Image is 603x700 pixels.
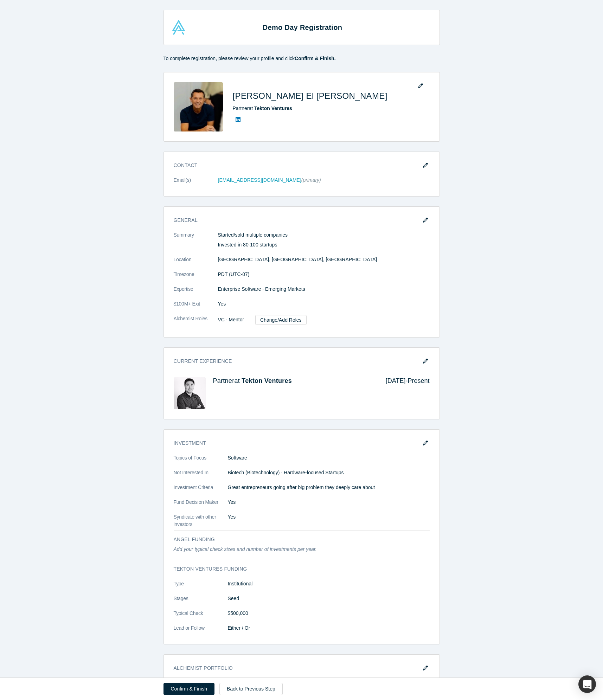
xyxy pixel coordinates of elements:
dt: Type [174,580,228,595]
a: Change/Add Roles [255,315,307,325]
button: Confirm & Finish [163,683,214,695]
dt: $100M+ Exit [174,300,218,315]
dt: Lead or Follow [174,624,228,639]
a: Back to Previous Step [219,683,283,695]
p: Invested in 80-100 startups [218,241,430,249]
span: Software [228,455,247,461]
strong: Confirm & Finish. [295,56,336,61]
h3: Current Experience [174,358,420,365]
dt: Topics of Focus [174,454,228,469]
dd: Yes [228,513,430,521]
a: Tekton Ventures [254,105,292,111]
h3: Angel Funding [174,536,420,543]
span: Partner at [233,105,292,111]
dt: Not Interested In [174,469,228,484]
h3: Tekton Ventures funding [174,565,420,573]
dt: Typical Check [174,610,228,624]
span: Enterprise Software · Emerging Markets [218,286,305,292]
dt: Expertise [174,285,218,300]
h3: Investment [174,439,420,447]
p: To complete registration, please review your profile and click [163,45,440,62]
strong: Demo Day Registration [263,24,342,31]
img: Alchemist Accelerator Logo [171,20,186,35]
dd: [GEOGRAPHIC_DATA], [GEOGRAPHIC_DATA], [GEOGRAPHIC_DATA] [218,256,430,263]
dt: Investment Criteria [174,484,228,499]
dd: Either / Or [228,624,430,632]
dt: Location [174,256,218,271]
dd: PDT (UTC-07) [218,271,430,278]
dt: Email(s) [174,176,218,191]
dd: Yes [228,499,430,506]
h4: Partner at [213,377,376,385]
h1: [PERSON_NAME] El [PERSON_NAME] [233,90,387,102]
img: Nicolas El Baze's Profile Image [174,82,223,131]
dt: Timezone [174,271,218,285]
dd: Institutional [228,580,430,587]
img: Tekton Ventures's Logo [174,377,206,409]
h3: Alchemist Portfolio [174,664,420,672]
dd: $500,000 [228,610,430,617]
p: Great entrepreneurs going after big problem they deeply care about [228,484,430,491]
dt: Stages [174,595,228,610]
div: [DATE] - Present [376,377,430,409]
dd: Yes [218,300,430,308]
h3: Contact [174,162,420,169]
dd: VC · Mentor [218,315,430,325]
p: Add your typical check sizes and number of investments per year. [174,546,430,553]
a: Tekton Ventures [242,377,292,384]
p: Started/sold multiple companies [218,231,430,239]
span: (primary) [301,177,321,183]
dt: Alchemist Roles [174,315,218,332]
dt: Fund Decision Maker [174,499,228,513]
span: Biotech (Biotechnology) · Hardware-focused Startups [228,470,344,475]
dd: Seed [228,595,430,602]
h3: General [174,217,420,224]
a: [EMAIL_ADDRESS][DOMAIN_NAME] [218,177,301,183]
dt: Summary [174,231,218,256]
dt: Syndicate with other investors [174,513,228,528]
